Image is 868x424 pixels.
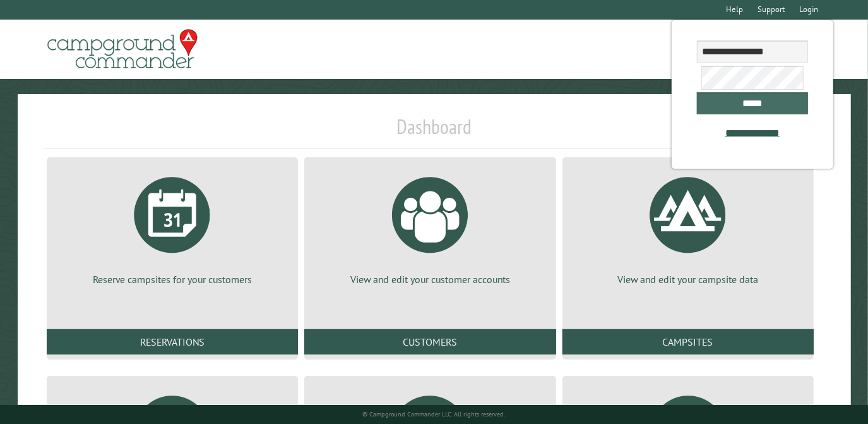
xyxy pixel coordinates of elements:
img: Campground Commander [44,25,201,74]
a: Campsites [562,329,814,354]
a: Reserve campsites for your customers [62,167,283,286]
p: View and edit your campsite data [578,272,799,286]
p: Reserve campsites for your customers [62,272,283,286]
h1: Dashboard [44,114,825,149]
a: View and edit your customer accounts [319,167,540,286]
a: View and edit your campsite data [578,167,799,286]
p: View and edit your customer accounts [319,272,540,286]
a: Customers [304,329,556,354]
small: © Campground Commander LLC. All rights reserved. [363,410,506,418]
a: Reservations [47,329,298,354]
